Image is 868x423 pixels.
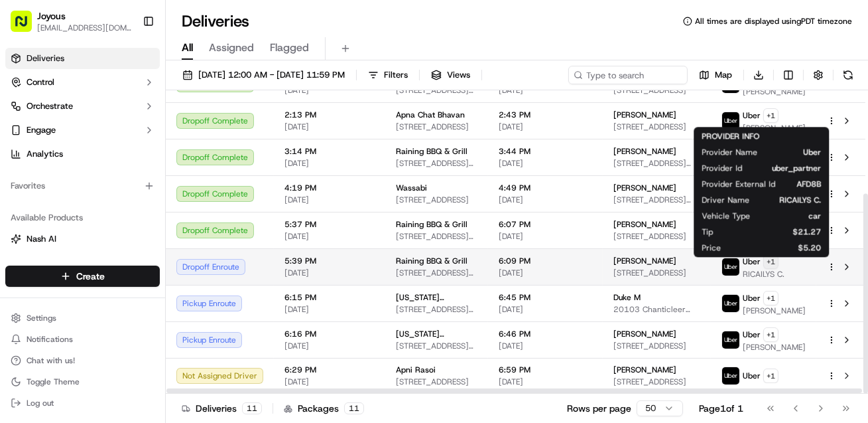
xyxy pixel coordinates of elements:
[28,127,52,151] img: 1755196953914-cd9d9cba-b7f7-46ee-b6f5-75ff69acacf5
[702,226,713,237] span: Tip
[702,242,721,253] span: Price
[396,122,477,132] span: [STREET_ADDRESS]
[613,292,641,303] span: Duke M
[396,219,467,230] span: Raining BBQ & Grill
[225,131,241,147] button: Start new chat
[613,183,676,193] span: [PERSON_NAME]
[206,170,241,186] button: See all
[702,147,757,157] span: Provider Name
[396,146,467,157] span: Raining BBQ & Grill
[76,270,105,283] span: Create
[5,207,160,228] div: Available Products
[5,373,160,391] button: Toggle Theme
[27,297,101,310] span: Knowledge Base
[743,110,761,121] span: Uber
[284,158,375,169] span: [DATE]
[613,329,676,339] span: [PERSON_NAME]
[27,233,56,245] span: Nash AI
[613,256,676,266] span: [PERSON_NAME]
[613,110,676,120] span: [PERSON_NAME]
[5,120,160,141] button: Engage
[499,219,592,230] span: 6:07 PM
[613,122,700,132] span: [STREET_ADDRESS]
[613,231,700,242] span: [STREET_ADDRESS]
[27,124,56,136] span: Engage
[5,175,160,197] div: Favorites
[284,365,375,375] span: 6:29 PM
[107,292,218,315] a: 💻API Documentation
[695,16,852,27] span: All times are displayed using PDT timezone
[763,163,821,173] span: uber_partner
[27,313,56,323] span: Settings
[743,329,761,340] span: Uber
[37,23,132,33] span: [EMAIL_ADDRESS][DOMAIN_NAME]
[270,40,309,56] span: Flagged
[743,86,806,97] span: [PERSON_NAME]
[499,195,592,205] span: [DATE]
[499,85,592,96] span: [DATE]
[722,367,739,384] img: uber-new-logo.jpeg
[568,66,688,84] input: Type to search
[396,268,477,278] span: [STREET_ADDRESS][PERSON_NAME]
[499,365,592,375] span: 6:59 PM
[209,40,254,56] span: Assigned
[284,268,375,278] span: [DATE]
[13,173,89,183] div: Past conversations
[763,291,778,305] button: +1
[27,398,54,408] span: Log out
[796,179,821,189] span: AFD8B
[5,394,160,412] button: Log out
[93,324,160,335] a: Powered byPylon
[613,268,700,278] span: [STREET_ADDRESS]
[499,341,592,351] span: [DATE]
[284,256,375,266] span: 5:39 PM
[27,355,75,366] span: Chat with us!
[198,69,345,81] span: [DATE] 12:00 AM - [DATE] 11:59 PM
[702,179,775,189] span: Provider External Id
[702,163,742,173] span: Provider Id
[743,293,761,303] span: Uber
[763,369,778,383] button: +1
[284,183,375,193] span: 4:19 PM
[5,143,160,165] a: Analytics
[743,269,784,280] span: RICAILYS C.
[112,298,123,309] div: 💻
[5,72,160,93] button: Control
[344,402,364,414] div: 11
[396,195,477,205] span: [STREET_ADDRESS]
[499,110,592,120] span: 2:43 PM
[499,122,592,132] span: [DATE]
[284,231,375,242] span: [DATE]
[182,40,193,56] span: All
[396,110,465,120] span: Apna Chat Bhavan
[613,158,700,169] span: [STREET_ADDRESS][PERSON_NAME]
[5,309,160,327] button: Settings
[722,258,739,276] img: uber-new-logo.jpeg
[743,371,761,381] span: Uber
[5,266,160,287] button: Create
[499,158,592,169] span: [DATE]
[41,206,107,216] span: [PERSON_NAME]
[27,100,73,112] span: Orchestrate
[284,292,375,303] span: 6:15 PM
[499,256,592,266] span: 6:09 PM
[499,377,592,387] span: [DATE]
[13,193,34,214] img: Jandy Espique
[13,13,40,40] img: Nash
[13,127,37,151] img: 1736555255976-a54dd68f-1ca7-489b-9aae-adbdc363a1c4
[702,131,759,141] span: PROVIDER INFO
[13,298,24,309] div: 📗
[284,85,375,96] span: [DATE]
[763,108,778,123] button: +1
[396,85,477,96] span: [STREET_ADDRESS][US_STATE]
[110,206,115,216] span: •
[186,242,213,252] span: [DATE]
[5,48,160,69] a: Deliveries
[13,229,34,250] img: Dianne Alexi Soriano
[839,66,857,84] button: Refresh
[37,9,66,23] button: Joyous
[396,304,477,315] span: [STREET_ADDRESS][US_STATE]
[5,228,160,250] button: Nash AI
[27,207,37,217] img: 1736555255976-a54dd68f-1ca7-489b-9aae-adbdc363a1c4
